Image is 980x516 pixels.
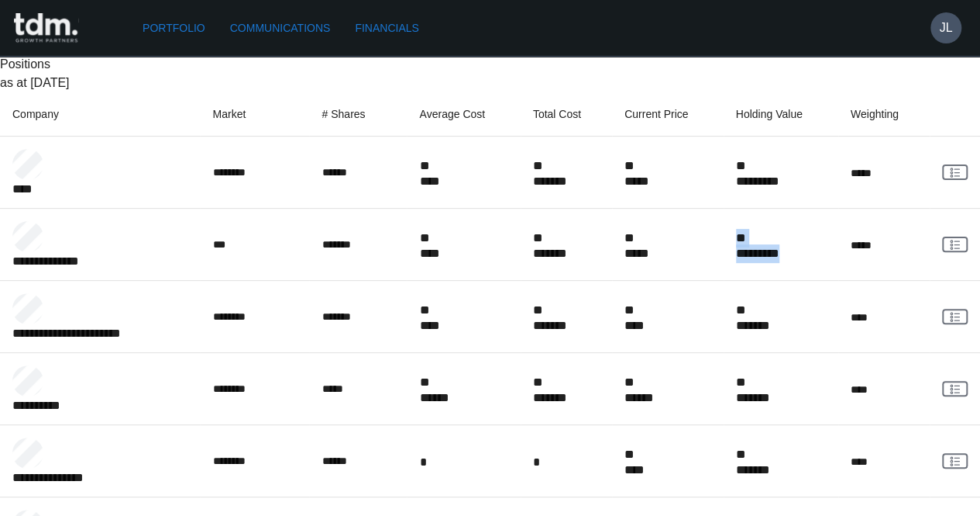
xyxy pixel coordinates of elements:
[724,92,838,137] th: Holding Value
[942,309,968,324] a: View Client Communications
[136,14,211,43] a: Portfolio
[942,453,968,469] a: View Client Communications
[930,12,961,43] button: JL
[951,240,959,248] g: rgba(16, 24, 40, 0.6
[951,456,959,465] g: rgba(16, 24, 40, 0.6
[942,164,968,180] a: View Client Communications
[349,14,425,43] a: Financials
[942,381,968,397] a: View Client Communications
[309,92,407,137] th: # Shares
[951,312,959,320] g: rgba(16, 24, 40, 0.6
[521,92,612,137] th: Total Cost
[224,14,337,43] a: Communications
[942,237,968,252] a: View Client Communications
[951,384,959,393] g: rgba(16, 24, 40, 0.6
[407,92,520,137] th: Average Cost
[940,19,953,37] h6: JL
[612,92,724,137] th: Current Price
[951,168,959,176] g: rgba(16, 24, 40, 0.6
[200,92,309,137] th: Market
[838,92,930,137] th: Weighting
